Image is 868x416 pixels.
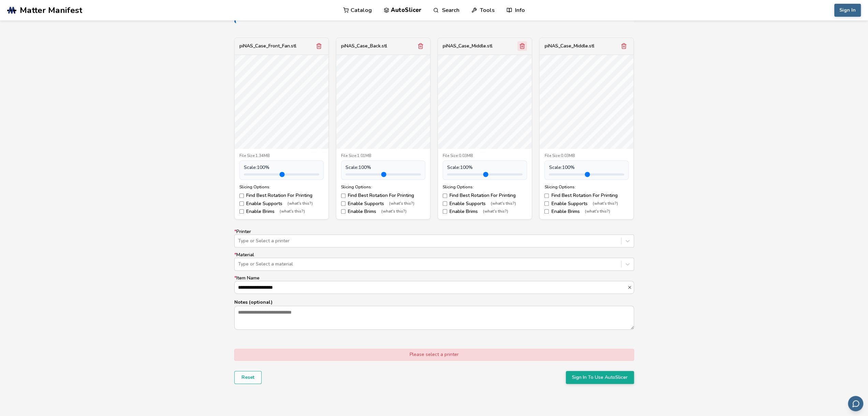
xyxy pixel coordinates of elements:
div: Slicing Options: [544,185,629,189]
button: Reset [234,371,262,384]
button: *Item Name [627,285,634,290]
textarea: Notes (optional) [235,306,634,329]
label: Enable Supports [239,201,324,206]
div: Slicing Options: [239,185,324,189]
input: Enable Supports(what's this?) [341,201,345,206]
label: Enable Supports [443,201,527,206]
input: *Item Name [235,281,627,293]
div: File Size: 0.03MB [544,154,629,158]
div: File Size: 0.03MB [443,154,527,158]
input: *MaterialType or Select a material [238,261,239,267]
label: Find Best Rotation For Printing [239,193,324,198]
button: Remove model [314,41,324,51]
div: piNAS_Case_Middle.stl [443,43,492,49]
button: Sign In [834,4,861,17]
input: Enable Brims(what's this?) [443,209,447,214]
span: (what's this?) [389,201,414,206]
button: Send feedback via email [848,396,863,411]
button: Remove model [517,41,527,51]
div: File Size: 1.01MB [341,154,425,158]
div: Slicing Options: [443,185,527,189]
label: Enable Brims [544,209,629,214]
span: Scale: 100 % [244,165,269,170]
input: *PrinterType or Select a printer [238,238,239,244]
span: (what's this?) [280,209,305,214]
button: Remove model [619,41,629,51]
div: Please select a printer [234,349,634,360]
span: (what's this?) [483,209,508,214]
div: piNAS_Case_Front_Fan.stl [239,43,296,49]
input: Enable Brims(what's this?) [341,209,345,214]
span: Scale: 100 % [447,165,473,170]
div: Slicing Options: [341,185,425,189]
input: Find Best Rotation For Printing [239,193,244,198]
div: piNAS_Case_Middle.stl [544,43,594,49]
input: Find Best Rotation For Printing [544,193,549,198]
label: Item Name [234,275,634,294]
span: (what's this?) [288,201,313,206]
label: Find Best Rotation For Printing [341,193,425,198]
label: Find Best Rotation For Printing [544,193,629,198]
input: Enable Supports(what's this?) [443,201,447,206]
p: Notes (optional) [234,299,634,306]
span: (what's this?) [585,209,610,214]
span: Scale: 100 % [549,165,574,170]
span: (what's this?) [491,201,516,206]
label: Enable Brims [239,209,324,214]
div: File Size: 1.34MB [239,154,324,158]
label: Enable Supports [341,201,425,206]
span: Matter Manifest [20,5,82,15]
div: piNAS_Case_Back.stl [341,43,387,49]
span: Scale: 100 % [345,165,371,170]
label: Enable Brims [443,209,527,214]
button: Sign In To Use AutoSlicer [566,371,634,384]
input: Enable Supports(what's this?) [239,201,244,206]
input: Enable Supports(what's this?) [544,201,549,206]
label: Enable Brims [341,209,425,214]
button: Remove model [416,41,425,51]
label: Enable Supports [544,201,629,206]
input: Enable Brims(what's this?) [239,209,244,214]
input: Enable Brims(what's this?) [544,209,549,214]
span: (what's this?) [592,201,618,206]
label: Printer [234,229,634,247]
input: Find Best Rotation For Printing [443,193,447,198]
label: Material [234,252,634,271]
input: Find Best Rotation For Printing [341,193,345,198]
span: (what's this?) [381,209,407,214]
label: Find Best Rotation For Printing [443,193,527,198]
